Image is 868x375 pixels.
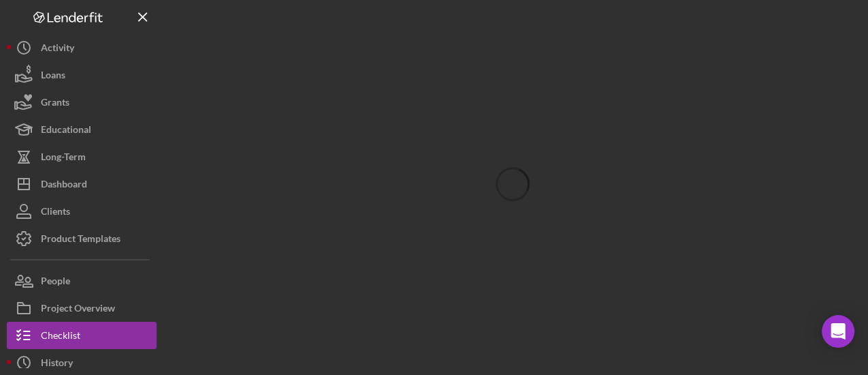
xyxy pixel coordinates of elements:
[41,225,120,256] div: Product Templates
[7,295,157,322] button: Project Overview
[41,116,91,147] div: Educational
[41,322,80,352] div: Checklist
[41,61,65,92] div: Loans
[7,170,157,198] button: Dashboard
[7,34,157,61] button: Activity
[7,225,157,252] button: Product Templates
[7,143,157,170] button: Long-Term
[7,116,157,143] button: Educational
[822,315,854,348] div: Open Intercom Messenger
[41,267,70,298] div: People
[41,34,74,65] div: Activity
[41,143,86,174] div: Long-Term
[41,170,87,201] div: Dashboard
[7,267,157,295] button: People
[7,198,157,225] button: Clients
[41,198,70,228] div: Clients
[7,89,157,116] button: Grants
[7,322,157,349] button: Checklist
[7,61,157,89] button: Loans
[41,89,69,119] div: Grants
[41,295,115,325] div: Project Overview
